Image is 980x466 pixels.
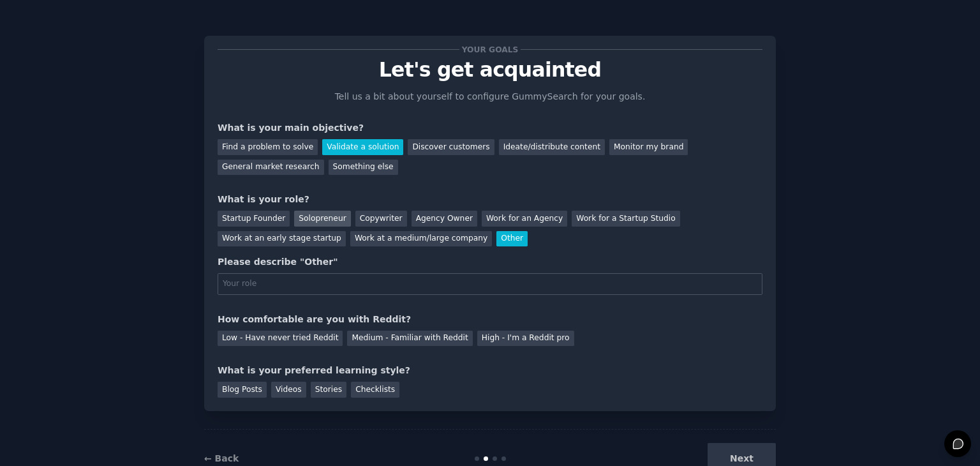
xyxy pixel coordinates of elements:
[218,139,318,155] div: Find a problem to solve
[496,231,528,247] div: Other
[218,255,762,269] div: Please describe "Other"
[499,139,605,155] div: Ideate/distribute content
[218,160,324,176] div: General market research
[329,90,651,103] p: Tell us a bit about yourself to configure GummySearch for your goals.
[294,211,350,227] div: Solopreneur
[412,211,477,227] div: Agency Owner
[218,382,267,398] div: Blog Posts
[218,231,346,247] div: Work at an early stage startup
[271,382,306,398] div: Videos
[218,273,762,295] input: Your role
[477,331,574,347] div: High - I'm a Reddit pro
[218,364,762,377] div: What is your preferred learning style?
[351,382,399,398] div: Checklists
[329,160,398,176] div: Something else
[311,382,346,398] div: Stories
[609,139,688,155] div: Monitor my brand
[218,193,762,206] div: What is your role?
[347,331,472,347] div: Medium - Familiar with Reddit
[204,453,239,463] a: ← Back
[218,211,290,227] div: Startup Founder
[355,211,407,227] div: Copywriter
[218,313,762,326] div: How comfortable are you with Reddit?
[482,211,567,227] div: Work for an Agency
[350,231,492,247] div: Work at a medium/large company
[459,43,521,56] span: Your goals
[572,211,679,227] div: Work for a Startup Studio
[218,331,343,347] div: Low - Have never tried Reddit
[408,139,494,155] div: Discover customers
[218,121,762,135] div: What is your main objective?
[218,59,762,81] p: Let's get acquainted
[322,139,403,155] div: Validate a solution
